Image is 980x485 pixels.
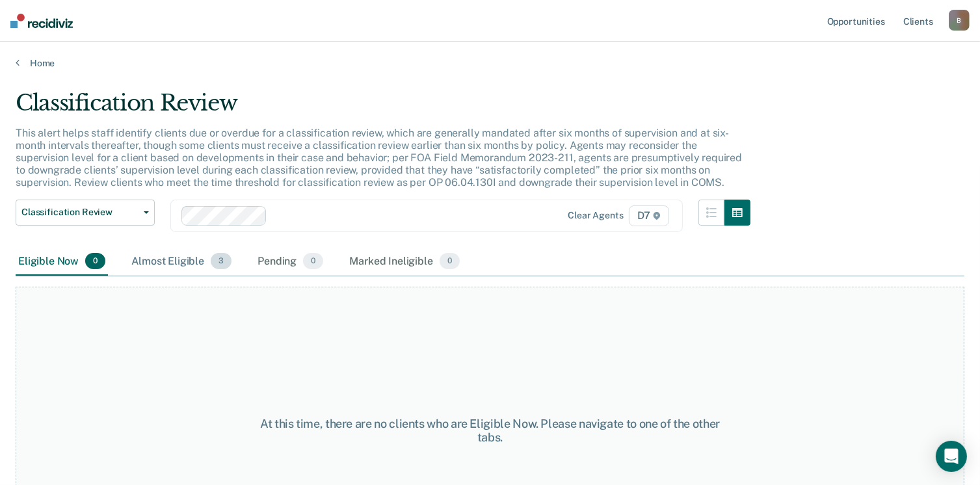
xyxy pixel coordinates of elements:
span: Classification Review [21,207,139,218]
div: At this time, there are no clients who are Eligible Now. Please navigate to one of the other tabs. [253,417,727,445]
span: 0 [85,253,105,270]
span: 0 [303,253,323,270]
div: Open Intercom Messenger [936,441,967,472]
button: B [949,10,970,31]
span: 0 [440,253,460,270]
div: Almost Eligible3 [129,248,234,276]
button: Classification Review [16,200,155,226]
span: D7 [629,205,670,226]
div: Eligible Now0 [16,248,108,276]
div: Pending0 [255,248,326,276]
div: Clear agents [568,210,623,221]
div: Marked Ineligible0 [347,248,462,276]
span: 3 [211,253,232,270]
p: This alert helps staff identify clients due or overdue for a classification review, which are gen... [16,127,742,189]
div: Classification Review [16,90,750,127]
a: Home [16,57,964,69]
img: Recidiviz [10,14,73,28]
